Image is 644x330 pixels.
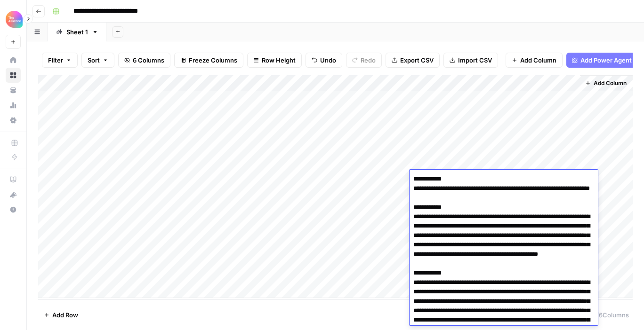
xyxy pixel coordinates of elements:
span: 6 Columns [133,55,164,65]
button: Row Height [247,53,302,68]
button: 6 Columns [118,53,170,68]
button: Add Row [38,307,84,322]
a: Settings [6,113,21,128]
a: Your Data [6,83,21,98]
button: Redo [346,53,382,68]
a: Sheet 1 [48,23,106,41]
button: Workspace: Alliance [6,8,21,31]
span: Import CSV [458,55,492,65]
div: 6/6 Columns [580,307,633,322]
button: Add Column [581,77,630,89]
a: Usage [6,98,21,113]
span: Redo [361,55,376,65]
a: Home [6,53,21,68]
button: Add Power Agent [566,53,637,68]
button: Add Column [506,53,563,68]
button: Undo [306,53,342,68]
a: AirOps Academy [6,172,21,187]
button: What's new? [6,187,21,202]
span: Row Height [262,55,296,65]
button: Help + Support [6,202,21,217]
button: Import CSV [443,53,498,68]
button: Filter [42,53,78,68]
span: Export CSV [400,55,434,65]
span: Add Power Agent [580,55,632,65]
span: Add Row [52,310,78,320]
span: Add Column [594,79,627,87]
div: Sheet 1 [66,27,88,37]
img: Alliance Logo [6,11,23,28]
button: Export CSV [386,53,440,68]
button: Freeze Columns [174,53,243,68]
button: Sort [81,53,114,68]
a: Browse [6,68,21,83]
span: Add Column [520,55,556,65]
span: Undo [320,55,336,65]
span: Filter [48,55,63,65]
span: Freeze Columns [189,55,237,65]
span: Sort [88,55,100,65]
div: What's new? [6,188,20,202]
